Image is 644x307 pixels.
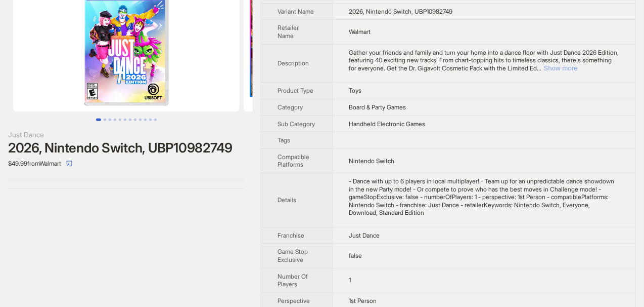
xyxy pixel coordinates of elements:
[66,161,72,167] span: select
[349,28,371,35] span: Walmart
[349,232,380,239] span: Just Dance
[149,119,152,121] button: Go to slide 11
[278,103,303,111] span: Category
[278,248,308,263] span: Game Stop Exclusive
[349,120,426,128] span: Handheld Electronic Games
[349,177,619,217] div: - Dance with up to 6 players in local multiplayer! - Team up for an unpredictable dance showdown ...
[154,119,157,121] button: Go to slide 12
[278,8,314,15] span: Variant Name
[139,119,142,121] button: Go to slide 9
[349,103,406,111] span: Board & Party Games
[8,156,245,172] div: $49.99 from Walmart
[278,120,315,128] span: Sub Category
[114,119,116,121] button: Go to slide 4
[349,8,453,15] span: 2026, Nintendo Switch, UBP10982749
[278,59,309,67] span: Description
[8,129,245,140] div: Just Dance
[349,49,619,72] span: Gather your friends and family and turn your home into a dance floor with Just Dance 2026 Edition...
[278,87,313,94] span: Product Type
[544,64,578,72] button: Expand
[349,252,362,259] span: false
[349,297,377,304] span: 1st Person
[349,49,619,72] div: Gather your friends and family and turn your home into a dance floor with Just Dance 2026 Edition...
[349,87,362,94] span: Toys
[119,119,121,121] button: Go to slide 5
[278,297,310,304] span: Perspective
[278,273,308,288] span: Number Of Players
[537,64,542,72] span: ...
[129,119,131,121] button: Go to slide 7
[278,153,309,169] span: Compatible Platforms
[144,119,147,121] button: Go to slide 10
[124,119,126,121] button: Go to slide 6
[134,119,136,121] button: Go to slide 8
[109,119,111,121] button: Go to slide 3
[96,119,101,121] button: Go to slide 1
[349,157,395,165] span: Nintendo Switch
[278,136,290,144] span: Tags
[104,119,106,121] button: Go to slide 2
[278,24,299,40] span: Retailer Name
[278,196,296,204] span: Details
[8,140,245,156] div: 2026, Nintendo Switch, UBP10982749
[349,276,351,284] span: 1
[278,232,304,239] span: Franchise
